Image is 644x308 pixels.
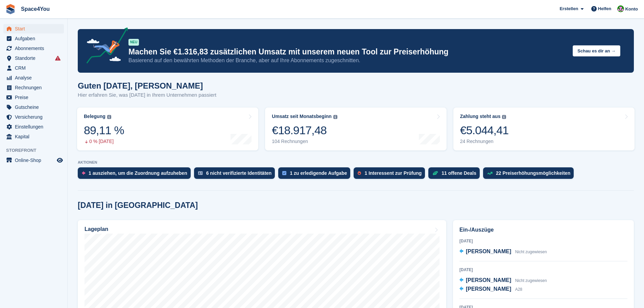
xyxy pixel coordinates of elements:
[3,44,64,53] a: menu
[459,238,627,244] div: [DATE]
[502,115,506,119] img: icon-info-grey-7440780725fd019a000dd9b08b2336e03edf1995a4989e88bcd33f0948082b44.svg
[194,167,279,182] a: 6 nicht verifizierte Identitäten
[3,83,64,92] a: menu
[459,276,547,285] a: [PERSON_NAME] Nicht zugewiesen
[3,34,64,43] a: menu
[459,285,522,294] a: [PERSON_NAME] A28
[487,172,493,175] img: price_increase_opportunities-93ffe204e8149a01c8c9dc8f82e8f89637d9d84a8eef4429ea346261dce0b2c0.svg
[364,170,422,176] div: 1 Interessent zur Prüfung
[56,156,64,164] a: Vorschau-Shop
[107,115,111,119] img: icon-info-grey-7440780725fd019a000dd9b08b2336e03edf1995a4989e88bcd33f0948082b44.svg
[496,170,570,176] div: 22 Preiserhöhungsmöglichkeiten
[78,160,634,165] p: AKTIONEN
[15,156,55,165] span: Online-Shop
[78,91,216,99] p: Hier erfahren Sie, was [DATE] in Ihrem Unternehmen passiert
[85,226,108,232] h2: Lageplan
[128,39,139,46] div: NEU
[460,139,509,144] div: 24 Rechnungen
[15,73,55,82] span: Analyse
[483,167,577,182] a: 22 Preiserhöhungsmöglichkeiten
[573,45,620,56] button: Schau es dir an →
[15,102,55,112] span: Gutscheine
[198,171,203,175] img: verify_identity-adf6edd0f0f0b5bbfe63781bf79b02c33cf7c696d77639b501bdc392416b5a36.svg
[3,112,64,122] a: menu
[559,5,578,12] span: Erstellen
[81,27,128,66] img: price-adjustments-announcement-icon-8257ccfd72463d97f412b2fc003d46551f7dbcb40ab6d574587a9cd5c0d94...
[432,171,438,175] img: deal-1b604bf984904fb50ccaf53a9ad4b4a5d6e5aea283cecdc64d6e3604feb123c2.svg
[515,287,522,292] span: A28
[5,4,16,14] img: stora-icon-8386f47178a22dfd0bd8f6a31ec36ba5ce8667c1dd55bd0f319d3a0aa187defe.svg
[466,248,511,254] span: [PERSON_NAME]
[278,167,354,182] a: 1 zu erledigende Aufgabe
[466,286,511,292] span: [PERSON_NAME]
[78,201,198,210] h2: [DATE] in [GEOGRAPHIC_DATA]
[15,93,55,102] span: Preise
[333,115,337,119] img: icon-info-grey-7440780725fd019a000dd9b08b2336e03edf1995a4989e88bcd33f0948082b44.svg
[15,63,55,73] span: CRM
[290,170,347,176] div: 1 zu erledigende Aufgabe
[272,114,332,119] div: Umsatz seit Monatsbeginn
[428,167,483,182] a: 11 offene Deals
[515,278,547,283] span: Nicht zugewiesen
[15,83,55,92] span: Rechnungen
[128,57,567,64] p: Basierend auf den bewährten Methoden der Branche, aber auf Ihre Abonnements zugeschnitten.
[442,170,476,176] div: 11 offene Deals
[128,47,567,57] p: Machen Sie €1.316,83 zusätzlichen Umsatz mit unserem neuen Tool zur Preiserhöhung
[3,132,64,141] a: menu
[3,122,64,132] a: menu
[354,167,428,182] a: 1 Interessent zur Prüfung
[515,250,547,254] span: Nicht zugewiesen
[84,139,124,144] div: 0 % [DATE]
[3,102,64,112] a: menu
[459,267,627,273] div: [DATE]
[459,226,627,234] h2: Ein-/Auszüge
[3,24,64,33] a: menu
[459,247,547,256] a: [PERSON_NAME] Nicht zugewiesen
[15,122,55,132] span: Einstellungen
[3,93,64,102] a: menu
[3,156,64,165] a: Speisekarte
[282,171,286,175] img: task-75834270c22a3079a89374b754ae025e5fb1db73e45f91037f5363f120a921f8.svg
[84,114,105,119] div: Belegung
[78,167,194,182] a: 1 ausziehen, um die Zuordnung aufzuheben
[15,112,55,122] span: Versicherung
[82,171,85,175] img: move_outs_to_deallocate_icon-f764333ba52eb49d3ac5e1228854f67142a1ed5810a6f6cc68b1a99e826820c5.svg
[78,81,216,90] h1: Guten [DATE], [PERSON_NAME]
[3,63,64,73] a: menu
[15,24,55,33] span: Start
[466,277,511,283] span: [PERSON_NAME]
[18,3,52,15] a: Space4You
[625,6,638,13] span: Konto
[453,108,635,150] a: Zahlung steht aus €5.044,41 24 Rechnungen
[84,123,124,137] div: 89,11 %
[89,170,187,176] div: 1 ausziehen, um die Zuordnung aufzuheben
[460,123,509,137] div: €5.044,41
[272,139,337,144] div: 104 Rechnungen
[6,147,67,154] span: Storefront
[272,123,337,137] div: €18.917,48
[460,114,501,119] div: Zahlung steht aus
[55,55,61,61] i: Es sind Fehler bei der Synchronisierung von Smart-Einträgen aufgetreten
[265,108,446,150] a: Umsatz seit Monatsbeginn €18.917,48 104 Rechnungen
[358,171,361,175] img: prospect-51fa495bee0391a8d652442698ab0144808aea92771e9ea1ae160a38d050c398.svg
[15,44,55,53] span: Abonnements
[15,34,55,43] span: Aufgaben
[206,170,272,176] div: 6 nicht verifizierte Identitäten
[598,5,612,12] span: Helfen
[3,53,64,63] a: menu
[15,53,55,63] span: Standorte
[77,108,258,150] a: Belegung 89,11 % 0 % [DATE]
[3,73,64,82] a: menu
[15,132,55,141] span: Kapital
[617,5,624,12] img: Luca-André Talhoff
